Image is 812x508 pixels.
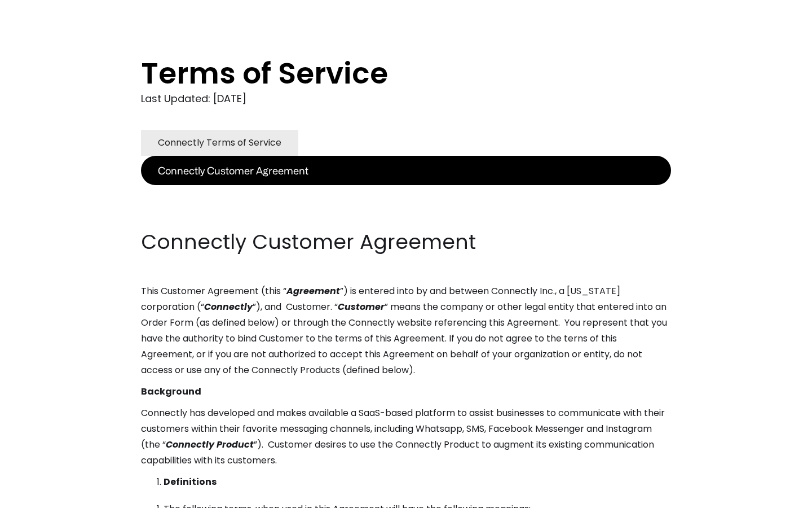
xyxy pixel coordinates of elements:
[141,185,671,201] p: ‍
[141,405,671,468] p: Connectly has developed and makes available a SaaS-based platform to assist businesses to communi...
[11,487,68,504] aside: Language selected: English
[338,300,385,313] em: Customer
[204,300,253,313] em: Connectly
[141,228,671,256] h2: Connectly Customer Agreement
[286,284,340,297] em: Agreement
[141,90,671,107] div: Last Updated: [DATE]
[166,438,254,451] em: Connectly Product
[141,56,626,90] h1: Terms of Service
[158,135,281,151] div: Connectly Terms of Service
[141,385,201,398] strong: Background
[164,475,217,488] strong: Definitions
[158,163,308,178] div: Connectly Customer Agreement
[141,207,671,222] p: ‍
[23,488,68,504] ul: Language list
[141,283,671,378] p: This Customer Agreement (this “ ”) is entered into by and between Connectly Inc., a [US_STATE] co...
